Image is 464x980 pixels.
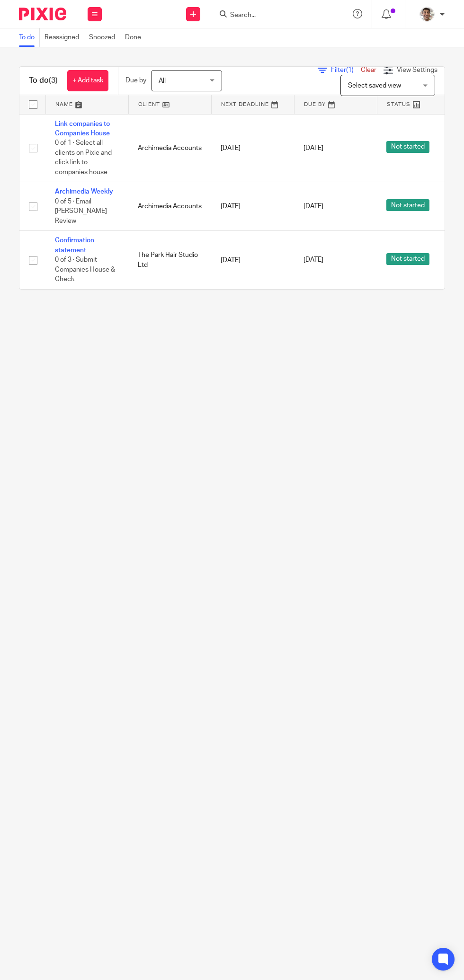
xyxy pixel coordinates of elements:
a: Snoozed [89,28,120,47]
span: Not started [386,141,429,153]
span: Not started [386,253,429,265]
span: Select saved view [348,82,401,89]
a: Confirmation statement [55,237,94,253]
td: Archimedia Accounts [128,182,211,231]
a: Done [125,28,146,47]
span: (1) [346,67,354,73]
span: [DATE] [303,145,323,151]
td: [DATE] [211,114,294,182]
a: Reassigned [45,28,84,47]
a: Clear [361,67,376,73]
span: (3) [49,77,58,84]
span: 0 of 3 · Submit Companies House & Check [55,256,115,283]
input: Search [229,11,314,20]
td: The Park Hair Studio Ltd [128,231,211,289]
span: 0 of 1 · Select all clients on Pixie and click link to companies house [55,140,112,176]
td: Archimedia Accounts [128,114,211,182]
a: + Add task [67,70,108,91]
span: 0 of 5 · Email [PERSON_NAME] Review [55,198,107,224]
span: Filter [331,67,361,73]
a: To do [19,28,40,47]
p: Due by [125,76,146,85]
span: [DATE] [303,203,323,210]
td: [DATE] [211,182,294,231]
img: Pixie [19,8,66,20]
td: [DATE] [211,231,294,289]
img: PXL_20240409_141816916.jpg [419,7,435,22]
h1: To do [29,76,58,86]
span: Not started [386,199,429,211]
a: Archimedia Weekly [55,188,113,195]
span: View Settings [397,67,437,73]
span: [DATE] [303,257,323,264]
span: All [159,78,166,84]
a: Link companies to Companies House [55,121,110,137]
